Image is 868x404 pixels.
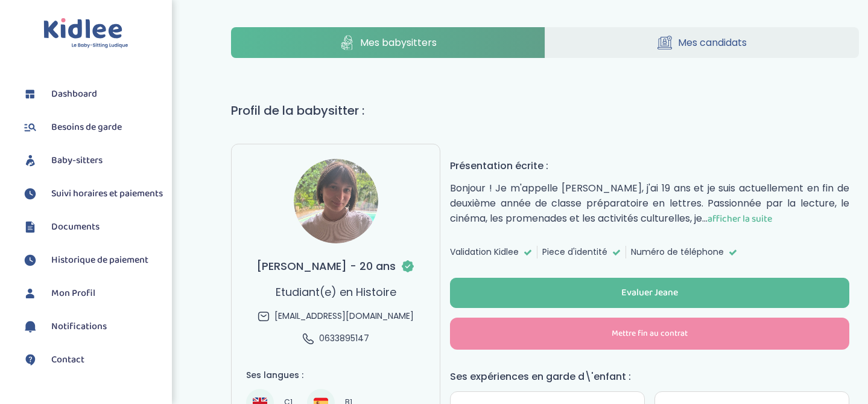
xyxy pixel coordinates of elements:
a: Mon Profil [21,284,163,303]
img: dashboard.svg [21,85,39,103]
span: [EMAIL_ADDRESS][DOMAIN_NAME] [274,310,414,322]
img: contact.svg [21,351,39,369]
span: Notifications [51,319,107,334]
span: Dashboard [51,87,97,101]
a: Mes candidats [545,27,859,58]
span: Baby-sitters [51,153,103,168]
img: suivihoraire.svg [21,185,39,203]
span: Besoins de garde [51,120,122,135]
h4: Présentation écrite : [450,158,849,173]
span: Mes candidats [678,35,747,50]
img: profil.svg [21,284,39,303]
img: suivihoraire.svg [21,251,39,269]
p: Etudiant(e) en Histoire [276,284,396,300]
a: Documents [21,218,163,236]
button: Evaluer Jeane [450,278,849,308]
h1: Profil de la babysitter : [231,101,859,120]
span: Mettre fin au contrat [612,327,688,340]
img: besoin.svg [21,118,39,136]
a: Contact [21,351,163,369]
span: Numéro de téléphone [631,246,724,258]
a: Notifications [21,318,163,336]
p: Bonjour ! Je m'appelle [PERSON_NAME], j'ai 19 ans et je suis actuellement en fin de deuxième anné... [450,181,849,226]
h4: Ses langues : [246,369,425,382]
a: Mes babysitters [231,27,545,58]
a: Baby-sitters [21,152,163,170]
h3: [PERSON_NAME] - 20 ans [256,258,415,274]
img: notification.svg [21,318,39,336]
span: Validation Kidlee [450,246,519,258]
span: Suivi horaires et paiements [51,187,163,201]
span: Mes babysitters [360,35,437,50]
img: babysitters.svg [21,152,39,170]
h4: Ses expériences en garde d\'enfant : [450,369,849,384]
button: Mettre fin au contrat [450,318,849,350]
span: Historique de paiement [51,253,148,268]
a: Suivi horaires et paiements [21,185,163,203]
a: Dashboard [21,85,163,103]
span: Mon Profil [51,286,95,301]
span: Piece d'identité [542,246,607,258]
a: Historique de paiement [21,251,163,269]
span: Documents [51,220,100,234]
a: Besoins de garde [21,118,163,136]
img: logo.svg [43,18,128,49]
span: 0633895147 [319,332,369,345]
img: avatar [294,159,378,243]
span: Contact [51,353,84,367]
span: afficher la suite [708,211,772,226]
div: Evaluer Jeane [621,286,678,300]
img: documents.svg [21,218,39,236]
